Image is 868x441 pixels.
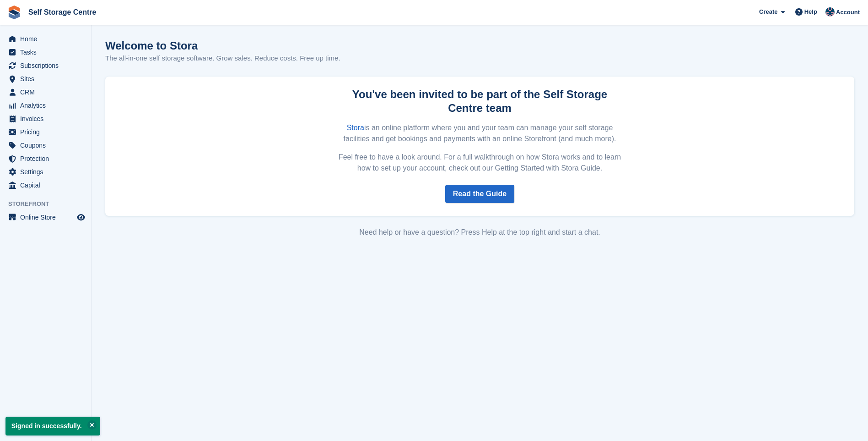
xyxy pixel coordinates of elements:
[335,152,625,174] p: Feel free to have a look around. For a full walkthrough on how Stora works and to learn how to se...
[20,211,75,224] span: Online Store
[20,165,75,178] span: Settings
[20,112,75,125] span: Invoices
[5,126,86,138] a: menu
[5,112,86,125] a: menu
[5,59,86,72] a: menu
[5,46,86,59] a: menu
[20,86,75,99] span: CRM
[20,59,75,72] span: Subscriptions
[20,99,75,112] span: Analytics
[5,99,86,112] a: menu
[335,122,625,144] p: is an online platform where you and your team can manage your self storage facilities and get boo...
[105,39,340,52] h1: Welcome to Stora
[759,7,777,17] span: Create
[25,5,100,20] a: Self Storage Centre
[5,33,86,45] a: menu
[20,33,75,45] span: Home
[20,152,75,165] span: Protection
[20,139,75,152] span: Coupons
[7,6,21,19] img: stora-icon-8386f47178a22dfd0bd8f6a31ec36ba5ce8667c1dd55bd0f319d3a0aa187defe.svg
[5,152,86,165] a: menu
[20,126,75,138] span: Pricing
[804,7,817,17] span: Help
[836,8,860,17] span: Account
[5,72,86,85] a: menu
[5,211,86,224] a: menu
[8,199,91,209] span: Storefront
[20,46,75,59] span: Tasks
[445,185,514,203] a: Read the Guide
[5,165,86,178] a: menu
[20,179,75,192] span: Capital
[5,179,86,192] a: menu
[5,86,86,99] a: menu
[5,417,100,435] p: Signed in successfully.
[105,227,854,238] div: Need help or have a question? Press Help at the top right and start a chat.
[105,53,340,64] p: The all-in-one self storage software. Grow sales. Reduce costs. Free up time.
[352,88,607,114] strong: You've been invited to be part of the Self Storage Centre team
[20,72,75,85] span: Sites
[825,7,835,17] img: Clair Cole
[5,139,86,152] a: menu
[75,212,86,223] a: Preview store
[347,124,364,132] a: Stora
